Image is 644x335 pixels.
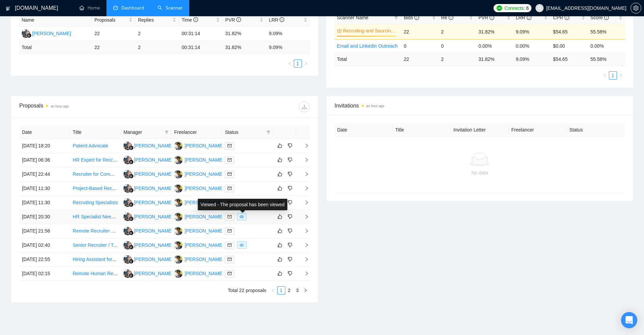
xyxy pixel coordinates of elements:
span: Dashboard [121,5,144,11]
button: dislike [286,142,294,150]
img: logo [6,3,10,14]
img: DM [174,255,183,264]
td: Total [334,52,401,66]
td: Senior Recruiter / Talent Sourcer [70,238,121,253]
span: like [278,242,282,248]
button: dislike [286,227,294,235]
a: DM[PERSON_NAME] [174,256,223,262]
span: right [299,257,309,262]
span: mail [228,144,232,148]
img: MC [123,184,132,193]
td: 9.09% [266,27,310,41]
a: setting [630,5,641,11]
span: right [299,200,309,205]
a: Remote Human Resources Manager for Soccer Club [73,271,184,276]
button: like [276,156,284,164]
div: [PERSON_NAME] [134,156,173,164]
span: dislike [288,228,292,234]
td: 22 [92,41,135,54]
div: [PERSON_NAME] [134,256,173,263]
td: 31.82% [222,27,266,41]
td: Remote Recruiter + HR Manager [70,224,121,238]
span: mail [228,229,232,233]
span: Proposals [94,16,127,24]
a: 1 [609,72,617,79]
td: 31.82 % [222,41,266,54]
img: MC [123,170,132,178]
img: gigradar-bm.png [129,202,134,207]
a: MC[PERSON_NAME] [22,30,71,36]
img: DM [174,241,183,249]
td: 9.09 % [513,52,550,66]
td: [DATE] 02:40 [19,238,70,253]
div: [PERSON_NAME] [134,227,173,235]
span: like [278,143,282,148]
li: 1 [294,59,302,68]
li: Next Page [302,59,310,68]
button: right [302,286,310,294]
img: gigradar-bm.png [129,188,134,193]
a: DM[PERSON_NAME] [174,242,223,247]
span: right [299,243,309,247]
td: [DATE] 11:30 [19,196,70,210]
img: gigradar-bm.png [129,216,134,221]
td: 55.58% [588,24,625,39]
a: MC[PERSON_NAME] [123,157,173,162]
span: right [299,186,309,191]
a: Recruiting and Sourcing US Only [343,27,397,34]
span: like [278,228,282,234]
th: Proposals [92,14,135,27]
span: eye [240,243,244,247]
div: [PERSON_NAME] [134,142,173,149]
td: $54.65 [550,24,588,39]
div: [PERSON_NAME] [185,213,223,220]
li: Previous Page [286,59,294,68]
img: upwork-logo.png [497,5,502,11]
a: homeHome [79,5,100,11]
div: [PERSON_NAME] [185,142,223,149]
span: dislike [288,171,292,177]
div: [PERSON_NAME] [185,185,223,192]
img: MC [123,198,132,207]
span: left [603,73,607,77]
span: crown [337,28,342,33]
img: MC [123,227,132,235]
button: like [276,170,284,178]
a: MC[PERSON_NAME] [123,242,173,247]
span: dislike [288,157,292,163]
a: MC[PERSON_NAME] [123,214,173,219]
td: 0 [438,39,476,52]
button: like [276,241,284,249]
th: Title [392,123,451,137]
span: dislike [288,186,292,191]
td: [DATE] 22:55 [19,253,70,267]
td: 31.82% [476,24,513,39]
li: 1 [277,286,285,294]
span: Score [591,15,609,20]
li: Previous Page [601,71,609,79]
span: right [299,271,309,276]
span: dislike [288,200,292,205]
td: Recruiting Specialists [70,196,121,210]
td: 2 [438,24,476,39]
button: like [276,269,284,278]
div: [PERSON_NAME] [134,241,173,249]
td: 55.58 % [588,52,625,66]
img: MC [123,269,132,278]
a: Recruiting Specialists [73,200,118,205]
span: dislike [288,242,292,248]
div: No data [340,169,620,176]
a: DM[PERSON_NAME] [174,199,223,205]
span: Replies [138,16,171,24]
button: dislike [286,184,294,192]
td: 2 [438,52,476,66]
td: 2 [135,27,179,41]
a: DM[PERSON_NAME] [174,171,223,176]
div: [PERSON_NAME] [134,213,173,220]
li: 2 [285,286,293,294]
button: like [276,184,284,192]
span: mail [228,257,232,261]
img: DM [174,269,183,278]
img: MC [22,29,30,38]
span: filter [394,16,398,20]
